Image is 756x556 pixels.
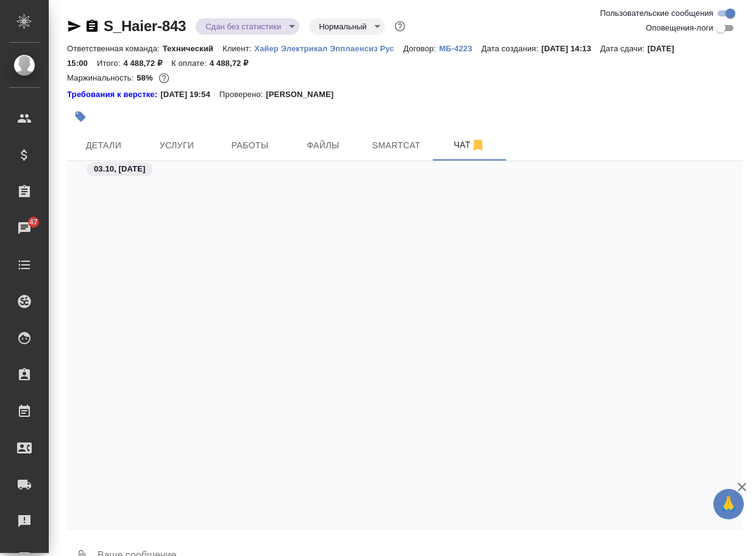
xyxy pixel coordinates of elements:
span: Smartcat [367,138,426,153]
a: МБ-4223 [439,43,481,53]
p: 4 488,72 ₽ [123,59,171,68]
span: Файлы [294,138,352,153]
p: К оплате: [171,59,210,68]
p: Клиент: [223,44,254,53]
p: Ответственная команда: [67,44,163,53]
button: Добавить тэг [67,103,94,130]
span: Работы [221,138,279,153]
p: МБ-4223 [439,44,481,53]
p: [DATE] 14:13 [541,44,601,53]
p: [DATE] 19:54 [160,88,219,101]
button: 1567.82 RUB; [156,70,172,86]
p: Договор: [403,44,439,53]
p: 4 488,72 ₽ [210,59,258,68]
p: Итого: [97,59,123,68]
p: Маржинальность: [67,73,137,82]
a: Требования к верстке: [67,88,160,101]
a: 47 [3,213,46,244]
p: [PERSON_NAME] [266,88,343,101]
a: S_Haier-843 [104,18,186,34]
p: Хайер Электрикал Эпплаенсиз Рус [254,44,403,53]
span: 47 [22,216,45,228]
svg: Отписаться [471,138,485,153]
button: Скопировать ссылку [85,19,99,34]
span: Детали [74,138,133,153]
button: Сдан без статистики [202,21,285,32]
div: Сдан без статистики [196,18,299,35]
button: Доп статусы указывают на важность/срочность заказа [392,18,408,34]
span: Пользовательские сообщения [600,7,713,20]
div: Сдан без статистики [309,18,385,35]
p: Дата сдачи: [601,44,647,53]
button: Скопировать ссылку для ЯМессенджера [67,19,82,34]
p: 58% [137,73,155,82]
button: Нормальный [315,21,370,32]
p: Технический [163,44,223,53]
p: Проверено: [219,88,266,101]
span: Услуги [148,138,206,153]
p: Дата создания: [482,44,541,53]
p: 03.10, [DATE] [94,163,145,175]
span: Чат [440,137,499,153]
span: 🙏 [718,491,739,517]
a: Хайер Электрикал Эпплаенсиз Рус [254,43,403,53]
div: Нажми, чтобы открыть папку с инструкцией [67,88,160,101]
span: Оповещения-логи [646,22,713,34]
button: 🙏 [713,489,744,519]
